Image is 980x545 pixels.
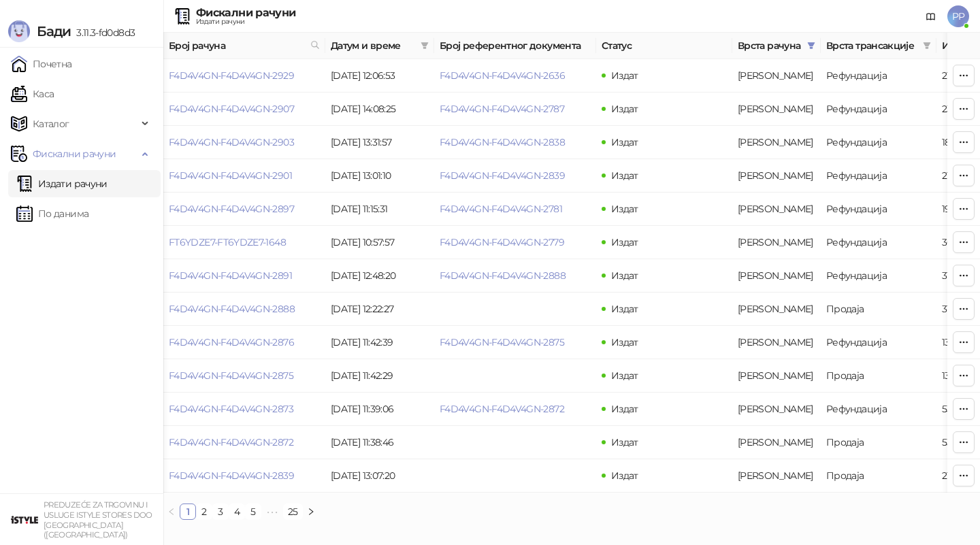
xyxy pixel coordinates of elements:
td: [DATE] 12:48:20 [325,259,434,293]
td: Рефундација [821,159,936,193]
span: Каталог [33,110,69,137]
a: F4D4V4GN-F4D4V4GN-2903 [169,136,294,148]
a: F4D4V4GN-F4D4V4GN-2897 [169,203,294,215]
a: F4D4V4GN-F4D4V4GN-2873 [169,403,293,415]
span: left [167,508,176,516]
td: F4D4V4GN-F4D4V4GN-2903 [163,126,325,159]
span: Датум и време [331,38,415,53]
span: filter [418,35,431,56]
li: 5 [245,503,261,520]
td: Аванс [732,93,821,126]
td: Продаја [821,426,936,459]
td: Аванс [732,259,821,293]
td: Рефундација [821,59,936,93]
span: Бади [37,23,71,39]
td: F4D4V4GN-F4D4V4GN-2839 [163,459,325,493]
a: F4D4V4GN-F4D4V4GN-2636 [440,69,565,82]
li: 2 [196,503,212,520]
span: Издат [611,136,638,148]
a: По данима [16,200,88,227]
td: [DATE] 13:31:57 [325,126,434,159]
a: F4D4V4GN-F4D4V4GN-2838 [440,136,565,148]
td: Аванс [732,226,821,259]
td: Рефундација [821,93,936,126]
div: Фискални рачуни [196,7,295,18]
a: 5 [246,504,261,519]
span: right [307,508,315,516]
div: Издати рачуни [196,18,295,25]
a: F4D4V4GN-F4D4V4GN-2872 [169,436,293,448]
span: PP [947,5,969,27]
a: Документација [920,5,942,27]
li: 4 [229,503,245,520]
a: F4D4V4GN-F4D4V4GN-2888 [440,269,566,282]
a: FT6YDZE7-FT6YDZE7-1648 [169,236,286,248]
td: Аванс [732,326,821,359]
span: Издат [611,469,638,482]
td: [DATE] 11:38:46 [325,426,434,459]
span: Издат [611,436,638,448]
td: Аванс [732,426,821,459]
span: Број рачуна [169,38,305,53]
th: Врста рачуна [732,33,821,59]
a: F4D4V4GN-F4D4V4GN-2839 [169,469,294,482]
span: filter [421,42,429,50]
td: Продаја [821,459,936,493]
a: 4 [229,504,244,519]
a: F4D4V4GN-F4D4V4GN-2891 [169,269,292,282]
a: F4D4V4GN-F4D4V4GN-2781 [440,203,562,215]
a: F4D4V4GN-F4D4V4GN-2779 [440,236,564,248]
th: Статус [596,33,732,59]
span: Издат [611,103,638,115]
span: filter [807,42,815,50]
td: Аванс [732,59,821,93]
td: [DATE] 10:57:57 [325,226,434,259]
td: Рефундација [821,326,936,359]
td: F4D4V4GN-F4D4V4GN-2876 [163,326,325,359]
span: Издат [611,336,638,348]
td: Продаја [821,359,936,393]
td: Аванс [732,459,821,493]
a: F4D4V4GN-F4D4V4GN-2839 [440,169,565,182]
th: Број референтног документа [434,33,596,59]
td: Рефундација [821,393,936,426]
th: Број рачуна [163,33,325,59]
td: F4D4V4GN-F4D4V4GN-2929 [163,59,325,93]
a: F4D4V4GN-F4D4V4GN-2872 [440,403,564,415]
td: F4D4V4GN-F4D4V4GN-2901 [163,159,325,193]
a: F4D4V4GN-F4D4V4GN-2929 [169,69,294,82]
td: [DATE] 11:15:31 [325,193,434,226]
td: F4D4V4GN-F4D4V4GN-2891 [163,259,325,293]
td: Аванс [732,126,821,159]
td: FT6YDZE7-FT6YDZE7-1648 [163,226,325,259]
span: Издат [611,236,638,248]
a: F4D4V4GN-F4D4V4GN-2901 [169,169,292,182]
td: [DATE] 13:07:20 [325,459,434,493]
td: [DATE] 12:22:27 [325,293,434,326]
img: Logo [8,20,30,42]
td: Рефундација [821,226,936,259]
span: Издат [611,369,638,382]
span: Врста рачуна [738,38,802,53]
span: Издат [611,403,638,415]
span: Фискални рачуни [33,140,116,167]
td: Аванс [732,359,821,393]
td: Рефундација [821,259,936,293]
span: Издат [611,203,638,215]
a: F4D4V4GN-F4D4V4GN-2787 [440,103,564,115]
td: Аванс [732,193,821,226]
span: filter [804,35,818,56]
img: 64x64-companyLogo-77b92cf4-9946-4f36-9751-bf7bb5fd2c7d.png [11,506,38,533]
td: [DATE] 12:06:53 [325,59,434,93]
td: F4D4V4GN-F4D4V4GN-2907 [163,93,325,126]
a: F4D4V4GN-F4D4V4GN-2907 [169,103,294,115]
td: [DATE] 11:42:39 [325,326,434,359]
a: Издати рачуни [16,170,108,197]
span: Врста трансакције [826,38,917,53]
td: Рефундација [821,193,936,226]
li: Претходна страна [163,503,180,520]
td: [DATE] 13:01:10 [325,159,434,193]
td: F4D4V4GN-F4D4V4GN-2897 [163,193,325,226]
span: ••• [261,503,283,520]
td: Продаја [821,293,936,326]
